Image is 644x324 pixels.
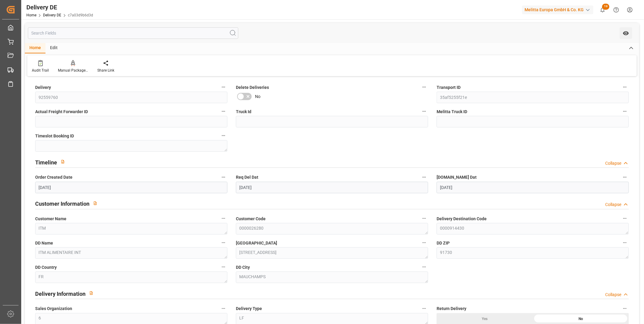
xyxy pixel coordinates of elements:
span: Delivery Type [236,305,262,312]
button: View description [86,287,97,299]
div: Collapse [605,160,621,167]
textarea: [STREET_ADDRESS] [236,247,428,259]
div: Melitta Europa GmbH & Co. KG [522,5,593,14]
h2: Delivery Information [35,290,86,298]
div: Audit Trail [32,68,49,73]
button: Timeslot Booking ID [220,132,227,140]
span: [DOMAIN_NAME] Dat [437,174,477,181]
button: Delivery Type [420,305,428,312]
button: Delivery [220,83,227,91]
button: Truck Id [420,107,428,115]
input: Search Fields [28,27,238,39]
div: Delivery DE [26,3,93,12]
button: Melitta Truck ID [621,107,629,115]
button: Customer Name [220,214,227,222]
button: Actual Freight Forwarder ID [220,107,227,115]
a: Home [26,13,36,17]
button: Delete Deliveries [420,83,428,91]
button: DD City [420,263,428,271]
button: open menu [620,27,632,39]
button: DD Country [220,263,227,271]
span: 19 [602,4,609,10]
textarea: FR [35,272,227,283]
div: Share Link [97,68,114,73]
button: DD Name [220,239,227,247]
input: DD.MM.YYYY [437,182,629,193]
button: Return Delivery [621,305,629,312]
textarea: 91730 [437,247,629,259]
span: DD Name [35,240,53,246]
span: [GEOGRAPHIC_DATA] [236,240,277,246]
h2: Timeline [35,158,57,167]
span: Melitta Truck ID [437,109,467,115]
span: Sales Organization [35,305,72,312]
span: DD ZIP [437,240,450,246]
div: Collapse [605,292,621,298]
button: Customer Code [420,214,428,222]
a: Delivery DE [43,13,61,17]
span: Truck Id [236,109,251,115]
span: Delete Deliveries [236,84,269,91]
span: DD City [236,264,250,271]
button: [GEOGRAPHIC_DATA] [420,239,428,247]
input: DD.MM.YYYY [236,182,428,193]
div: Collapse [605,201,621,208]
button: Req Del Dat [420,173,428,181]
span: Customer Name [35,216,66,222]
div: Manual Package TypeDetermination [58,68,88,73]
input: DD.MM.YYYY [35,182,227,193]
button: View description [89,197,101,209]
span: Return Delivery [437,305,466,312]
textarea: MAUCHAMPS [236,272,428,283]
span: Customer Code [236,216,266,222]
textarea: 0000026280 [236,223,428,235]
button: show 19 new notifications [596,3,609,17]
h2: Customer Information [35,200,89,208]
textarea: ITM [35,223,227,235]
button: DD ZIP [621,239,629,247]
span: Delivery Destination Code [437,216,487,222]
button: Help Center [609,3,623,17]
button: Sales Organization [220,305,227,312]
span: Timeslot Booking ID [35,133,74,139]
span: Req Del Dat [236,174,258,181]
div: Home [25,43,45,53]
textarea: ITM ALIMENTAIRE INT [35,247,227,259]
button: Delivery Destination Code [621,214,629,222]
span: Transport ID [437,84,461,91]
span: Actual Freight Forwarder ID [35,109,88,115]
div: Edit [45,43,62,53]
button: Melitta Europa GmbH & Co. KG [522,4,596,15]
span: Delivery [35,84,51,91]
span: No [255,93,260,100]
button: View description [57,156,69,167]
span: Order Created Date [35,174,72,181]
button: [DOMAIN_NAME] Dat [621,173,629,181]
textarea: 0000914430 [437,223,629,235]
span: DD Country [35,264,57,271]
button: Order Created Date [220,173,227,181]
button: Transport ID [621,83,629,91]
